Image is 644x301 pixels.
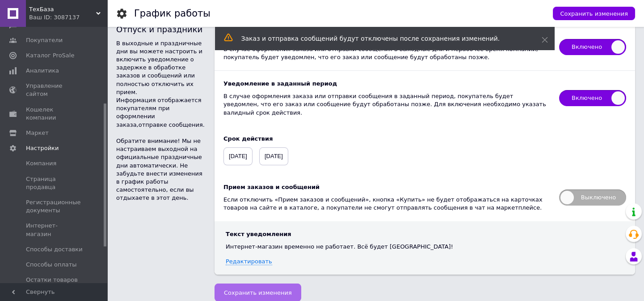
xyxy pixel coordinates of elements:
[241,34,519,43] div: Заказ и отправка сообщений будут отключены после сохранения изменений.
[226,243,624,251] div: Интернет-магазин временно не работает. Всё будет [GEOGRAPHIC_DATA]!
[116,137,206,202] p: Обратите внимание! Мы не настраиваем выходной на официальные праздничные дни автоматически. Не за...
[559,189,626,206] span: Выключено
[26,159,56,168] span: Компания
[134,8,210,19] h1: График работы
[26,144,59,152] span: Настройки
[226,258,272,265] a: Редактировать
[223,196,550,212] div: Если отключить «Прием заказов и сообщений», кнопка «Купить» не будет отображаться на карточках то...
[223,80,550,88] div: Уведомление в заданный период
[224,289,292,296] span: Сохранить изменения
[560,10,628,17] span: Сохранить изменения
[223,183,550,191] div: Прием заказов и сообщений
[26,106,83,122] span: Кошелек компании
[26,52,74,60] span: Каталог ProSale
[26,36,63,44] span: Покупатели
[29,13,107,21] div: Ваш ID: 3087137
[26,82,83,98] span: Управление сайтом
[116,39,206,96] p: В выходные и праздничные дни вы можете настроить и включить уведомление о задержке в обработке за...
[26,198,83,215] span: Регистрационные документы
[223,135,626,143] div: Срок действия
[26,261,77,269] span: Способы оплаты
[26,222,83,238] span: Интернет-магазин
[26,276,78,284] span: Остатки товаров
[29,5,96,13] span: ТехБаза
[26,245,83,254] span: Способы доставки
[26,129,49,137] span: Маркет
[553,7,635,20] button: Сохранить изменения
[259,147,288,165] span: [DATE]
[116,96,206,129] p: Информация отображается покупателям при оформлении заказа,отправке сообщения.
[26,67,59,75] span: Аналитика
[223,45,550,61] div: В случае оформления заказа или отправки сообщения в выходные дни и нерабочее время компании, поку...
[26,175,83,191] span: Страница продавца
[559,90,626,106] span: Включено
[226,231,291,237] b: Текст уведомления
[223,147,253,165] span: [DATE]
[559,39,626,55] span: Включено
[223,92,550,117] div: В случае оформления заказа или отправки сообщения в заданный период, покупатель будет уведомлен, ...
[116,24,206,35] h2: Отпуск и праздники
